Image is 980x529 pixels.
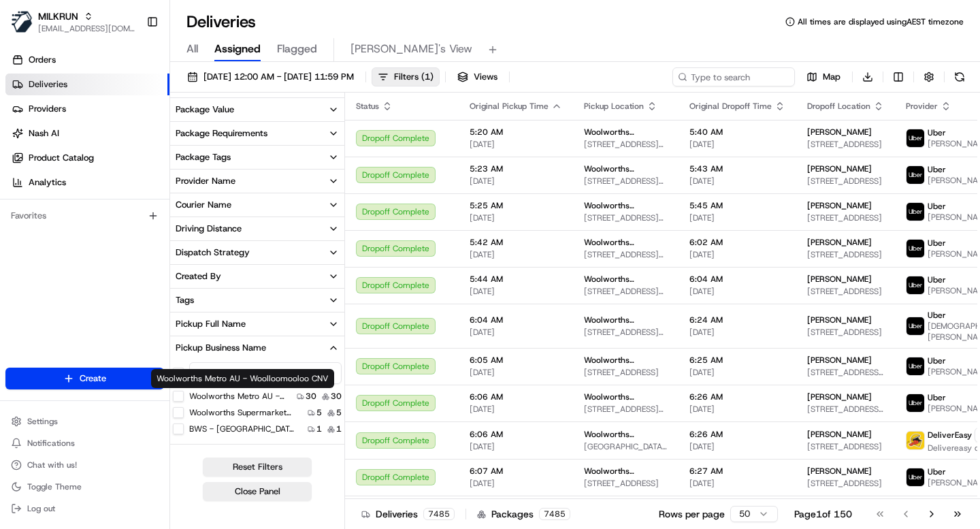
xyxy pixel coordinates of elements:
span: 1 [316,423,322,434]
span: Original Dropoff Time [689,101,772,112]
button: MILKRUNMILKRUN[EMAIL_ADDRESS][DOMAIN_NAME] [5,5,141,38]
span: Analytics [29,176,66,189]
span: Uber [928,392,946,403]
span: [STREET_ADDRESS] [584,367,668,378]
span: [STREET_ADDRESS] [807,176,884,187]
div: Start new chat [61,130,223,144]
button: Driving Distance [170,217,344,240]
h1: Deliveries [186,11,256,33]
span: Uber [928,310,946,321]
span: [STREET_ADDRESS][PERSON_NAME] [807,404,884,415]
span: • [113,248,118,259]
a: Providers [5,98,169,120]
a: 💻API Documentation [110,299,224,323]
button: Package Value [170,98,344,121]
span: [DATE] [689,404,785,415]
input: Pickup Business Name [189,362,342,384]
span: 6:25 AM [689,355,785,366]
span: [PERSON_NAME] [807,163,872,174]
div: Package Requirements [176,127,267,140]
span: Uber [928,201,946,212]
div: Tags [176,294,194,306]
span: DeliverEasy [928,430,972,440]
span: 6:04 AM [689,274,785,285]
span: [PERSON_NAME] [42,211,110,222]
span: Create [80,372,106,385]
span: API Documentation [129,304,218,318]
div: 7485 [539,508,570,520]
button: Created By [170,265,344,288]
button: Pickup Address [170,445,344,468]
button: Map [800,67,847,86]
span: [DATE] [689,478,785,489]
span: 5:42 AM [470,237,562,248]
span: Pickup Location [584,101,644,112]
div: Deliveries [361,507,455,521]
span: 6:06 AM [470,391,562,402]
img: Nash [14,14,41,41]
button: Settings [5,412,164,431]
div: Pickup Business Name [176,342,266,354]
span: All times are displayed using AEST timezone [798,16,964,27]
span: Settings [27,416,58,427]
span: Assigned [214,41,261,57]
a: Product Catalog [5,147,169,169]
span: [DATE] [470,286,562,297]
img: MILKRUN [11,11,33,33]
a: 📗Knowledge Base [8,299,110,323]
div: Pickup Full Name [176,318,246,330]
span: Uber [928,355,946,366]
span: Woolworths Supermarket [GEOGRAPHIC_DATA] - [GEOGRAPHIC_DATA] [584,429,668,440]
span: 5:40 AM [689,127,785,138]
div: Past conversations [14,177,91,188]
span: [DATE] 12:00 AM - [DATE] 11:59 PM [203,71,354,83]
img: Masood Aslam [14,198,35,220]
label: Woolworths Metro AU - Woolloomooloo CNV [189,391,291,402]
span: 6:24 AM [689,315,785,325]
div: Provider Name [176,175,235,187]
span: 6:27 AM [689,466,785,477]
button: Pickup Full Name [170,312,344,336]
span: Map [823,71,840,83]
div: Page 1 of 150 [794,507,852,521]
span: Woolworths Supermarket [GEOGRAPHIC_DATA] - [GEOGRAPHIC_DATA] [584,163,668,174]
span: Provider [906,101,938,112]
span: 5 [336,407,342,418]
span: Woolworths Supermarket [GEOGRAPHIC_DATA] - [GEOGRAPHIC_DATA] [584,127,668,138]
button: Package Tags [170,146,344,169]
span: [PERSON_NAME] [807,315,872,325]
span: 6:02 AM [689,237,785,248]
img: uber-new-logo.jpeg [906,203,924,221]
span: Log out [27,503,55,514]
button: Filters(1) [372,67,440,86]
button: Reset Filters [203,458,312,477]
button: Notifications [5,434,164,453]
span: Deliveries [29,78,67,91]
span: [STREET_ADDRESS][PERSON_NAME] [807,367,884,378]
span: Dropoff Location [807,101,870,112]
span: [EMAIL_ADDRESS][DOMAIN_NAME] [38,23,135,34]
button: MILKRUN [38,10,78,23]
button: Refresh [950,67,969,86]
button: Chat with us! [5,455,164,475]
span: 6:07 AM [470,466,562,477]
span: Pylon [135,338,165,348]
span: ( 1 ) [421,71,434,83]
span: [DATE] [470,404,562,415]
div: Dispatch Strategy [176,246,250,259]
div: Package Tags [176,151,231,163]
img: uber-new-logo.jpeg [906,468,924,486]
label: Woolworths Supermarket AU - South/City/SQ [GEOGRAPHIC_DATA] [189,407,298,418]
span: 1 [336,423,342,434]
div: Pickup Address [176,450,238,462]
span: [DATE] [470,327,562,338]
a: Powered byPylon [96,337,165,348]
span: [STREET_ADDRESS][PERSON_NAME] [584,327,668,338]
span: Notifications [27,438,75,449]
img: 1736555255976-a54dd68f-1ca7-489b-9aae-adbdc363a1c4 [27,249,38,259]
div: Favorites [5,205,164,227]
span: [STREET_ADDRESS][PERSON_NAME] [584,176,668,187]
div: Driving Distance [176,223,242,235]
span: Status [356,101,379,112]
input: Clear [35,88,225,102]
